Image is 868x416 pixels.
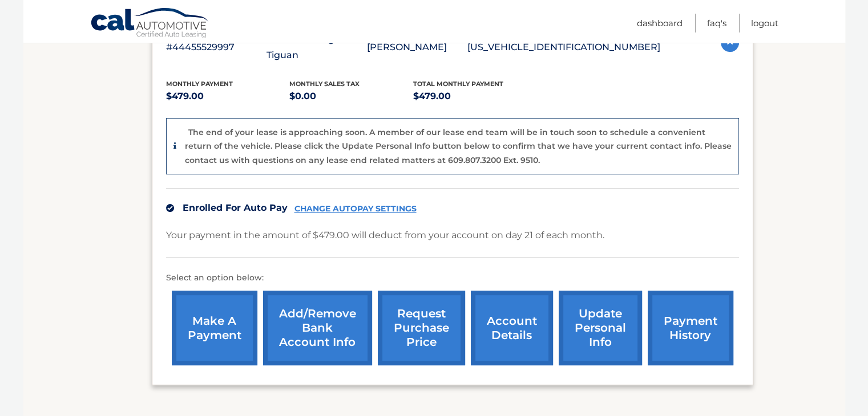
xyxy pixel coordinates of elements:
[378,291,465,365] a: request purchase price
[166,39,267,55] p: #44455529997
[166,204,174,212] img: check.svg
[166,88,290,104] p: $479.00
[707,14,726,32] a: FAQ's
[267,31,367,63] p: 2022 Volkswagen Tiguan
[166,227,604,243] p: Your payment in the amount of $479.00 will deduct from your account on day 21 of each month.
[90,7,210,40] a: Cal Automotive
[413,88,537,104] p: $479.00
[367,39,467,55] p: [PERSON_NAME]
[185,127,732,165] p: The end of your lease is approaching soon. A member of our lease end team will be in touch soon t...
[751,14,778,32] a: Logout
[183,202,288,213] span: Enrolled For Auto Pay
[172,291,257,365] a: make a payment
[559,291,642,365] a: update personal info
[471,291,553,365] a: account details
[413,80,503,88] span: Total Monthly Payment
[648,291,733,365] a: payment history
[263,291,372,365] a: Add/Remove bank account info
[289,80,360,88] span: Monthly sales Tax
[166,80,233,88] span: Monthly Payment
[467,39,660,55] p: [US_VEHICLE_IDENTIFICATION_NUMBER]
[289,88,413,104] p: $0.00
[637,14,683,32] a: Dashboard
[294,204,417,214] a: CHANGE AUTOPAY SETTINGS
[166,271,739,285] p: Select an option below:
